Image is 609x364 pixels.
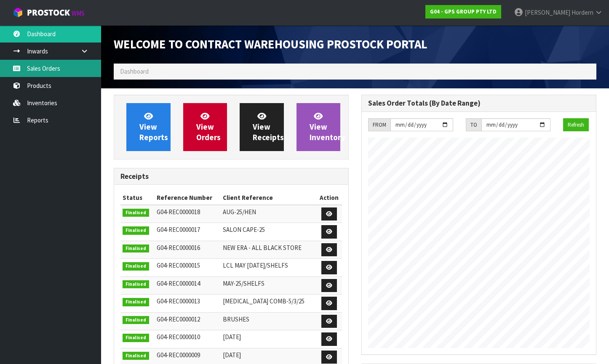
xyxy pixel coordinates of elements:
h3: Sales Order Totals (By Date Range) [368,99,590,107]
span: View Receipts [253,111,284,143]
span: Finalised [123,352,149,360]
span: [MEDICAL_DATA] COMB-5/3/25 [223,297,304,305]
span: BRUSHES [223,315,249,323]
span: Finalised [123,334,149,342]
div: FROM [368,118,390,132]
span: LCL MAY [DATE]/SHELFS [223,261,288,269]
span: Finalised [123,298,149,306]
span: G04-REC0000018 [157,208,200,216]
span: MAY-25/SHELFS [223,279,264,287]
th: Client Reference [221,191,316,205]
img: cube-alt.png [13,7,23,18]
span: [PERSON_NAME] [525,8,570,16]
span: Finalised [123,262,149,271]
span: G04-REC0000013 [157,297,200,305]
span: G04-REC0000010 [157,333,200,341]
span: G04-REC0000016 [157,244,200,252]
span: Finalised [123,244,149,253]
h3: Receipts [120,173,342,181]
span: Welcome to Contract Warehousing ProStock Portal [114,37,427,52]
th: Status [120,191,155,205]
th: Action [316,191,342,205]
span: [DATE] [223,351,241,359]
span: Finalised [123,316,149,324]
span: AUG-25/HEN [223,208,256,216]
span: Dashboard [120,67,149,75]
span: G04-REC0000009 [157,351,200,359]
span: [DATE] [223,333,241,341]
span: View Orders [196,111,221,143]
span: Finalised [123,209,149,217]
div: TO [466,118,481,132]
a: ViewReceipts [240,103,284,151]
a: ViewOrders [183,103,227,151]
span: View Inventory [310,111,345,143]
span: G04-REC0000017 [157,226,200,234]
small: WMS [72,9,85,17]
a: ViewInventory [296,103,341,151]
span: SALON CAPE-25 [223,226,265,234]
a: ViewReports [126,103,171,151]
span: G04-REC0000012 [157,315,200,323]
span: View Reports [139,111,168,143]
span: G04-REC0000015 [157,261,200,269]
th: Reference Number [155,191,221,205]
span: Finalised [123,226,149,235]
button: Refresh [563,118,589,132]
strong: G04 - GPS GROUP PTY LTD [430,8,497,15]
span: ProStock [27,7,70,18]
span: G04-REC0000014 [157,279,200,287]
span: Hordern [572,8,593,16]
span: NEW ERA - ALL BLACK STORE [223,244,302,252]
span: Finalised [123,280,149,289]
